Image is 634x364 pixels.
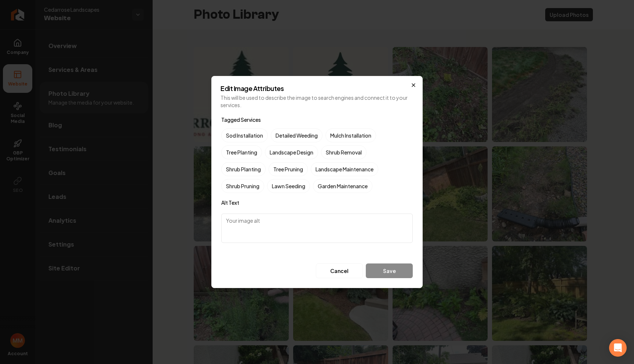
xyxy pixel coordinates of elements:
h2: Edit Image Attributes [221,85,413,92]
label: Lawn Seeding [267,179,310,193]
label: Detailed Weeding [271,128,323,142]
label: Sod Installation [221,128,268,142]
label: Shrub Pruning [221,179,264,193]
label: Alt Text [221,199,413,206]
label: Tagged Services [221,116,261,123]
label: Shrub Removal [321,145,367,159]
label: Garden Maintenance [313,179,372,193]
label: Tree Pruning [269,162,308,176]
label: Mulch Installation [325,128,376,142]
button: Cancel [316,263,363,278]
label: Shrub Planting [221,162,266,176]
p: This will be used to describe the image to search engines and connect it to your services. [221,94,413,109]
label: Landscape Maintenance [311,162,378,176]
label: Landscape Design [265,145,318,159]
label: Tree Planting [221,145,262,159]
